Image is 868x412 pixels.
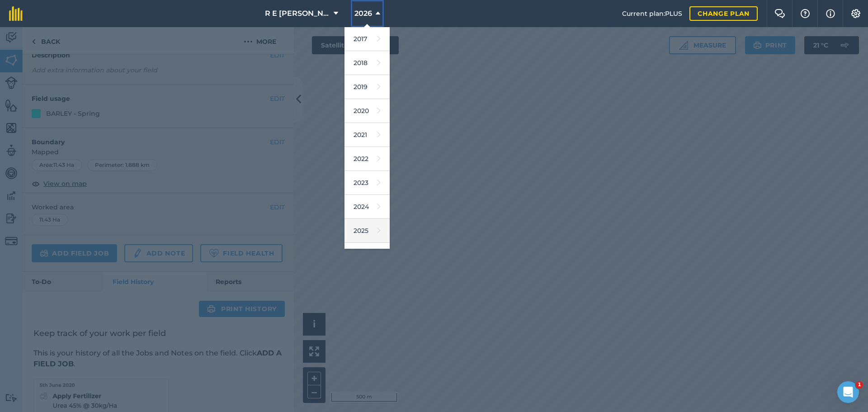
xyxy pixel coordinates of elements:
[344,219,390,243] a: 2025
[622,9,682,19] span: Current plan : PLUS
[344,27,390,51] a: 2017
[344,147,390,171] a: 2022
[344,75,390,99] a: 2019
[354,8,372,19] span: 2026
[850,9,861,18] img: A cog icon
[689,6,758,21] a: Change plan
[856,381,863,388] span: 1
[265,8,330,19] span: R E [PERSON_NAME]
[774,9,785,18] img: Two speech bubbles overlapping with the left bubble in the forefront
[344,195,390,219] a: 2024
[344,51,390,75] a: 2018
[344,243,390,267] a: 2026
[826,8,835,19] img: svg+xml;base64,PHN2ZyB4bWxucz0iaHR0cDovL3d3dy53My5vcmcvMjAwMC9zdmciIHdpZHRoPSIxNyIgaGVpZ2h0PSIxNy...
[344,99,390,123] a: 2020
[800,9,811,18] img: A question mark icon
[344,123,390,147] a: 2021
[344,171,390,195] a: 2023
[9,6,23,21] img: fieldmargin Logo
[837,381,859,403] iframe: Intercom live chat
